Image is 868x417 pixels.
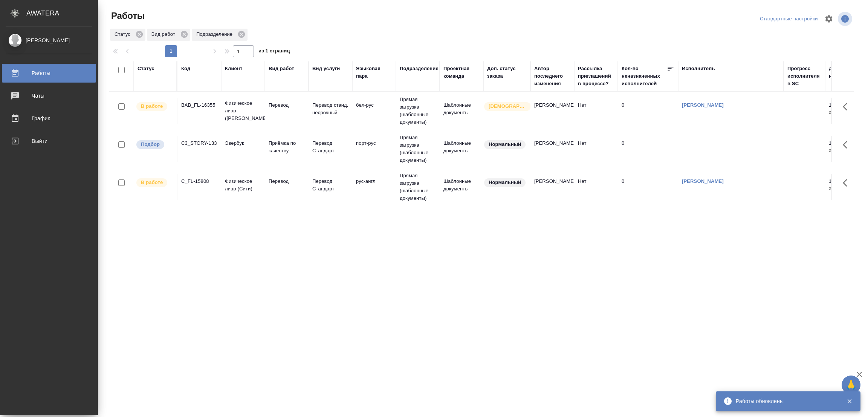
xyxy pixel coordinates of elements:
p: 2025 [829,147,859,155]
td: 0 [618,136,678,162]
div: Работы [6,67,92,79]
p: 14.08, [829,178,843,184]
div: BAB_FL-16355 [181,101,217,109]
div: split button [758,13,820,25]
td: [PERSON_NAME] [530,174,574,200]
span: Работы [109,10,145,22]
div: C3_STORY-133 [181,140,217,147]
a: График [2,109,96,128]
p: Подбор [141,141,160,148]
div: Проектная команда [443,65,480,80]
button: Здесь прячутся важные кнопки [838,98,856,116]
button: Здесь прячутся важные кнопки [838,136,856,154]
p: 19.08, [829,102,843,108]
a: Чаты [2,86,96,105]
a: [PERSON_NAME] [682,178,724,184]
div: Дата начала [829,65,851,80]
span: из 1 страниц [258,46,290,57]
div: Подразделение [192,29,248,41]
div: Выйти [6,135,92,147]
p: Перевод Стандарт [312,178,348,193]
p: Нормальный [489,179,521,186]
div: Прогресс исполнителя в SC [787,65,821,87]
td: [PERSON_NAME] [530,98,574,124]
a: Выйти [2,132,96,150]
p: Перевод [269,178,305,185]
div: Исполнитель выполняет работу [136,101,173,112]
td: Нет [574,98,618,124]
div: Языковая пара [356,65,392,80]
div: Автор последнего изменения [534,65,570,87]
p: [DEMOGRAPHIC_DATA] [489,103,526,110]
p: Вид работ [151,31,178,38]
td: Шаблонные документы [440,136,483,162]
div: C_FL-15808 [181,178,217,185]
div: Исполнитель выполняет работу [136,178,173,188]
p: Подразделение [196,31,235,38]
p: Перевод Стандарт [312,140,348,155]
span: Настроить таблицу [820,10,838,28]
a: [PERSON_NAME] [682,102,724,108]
td: Прямая загрузка (шаблонные документы) [396,168,440,206]
div: Исполнитель [682,65,715,72]
div: Доп. статус заказа [487,65,527,80]
a: Работы [2,64,96,83]
div: Вид услуги [312,65,340,72]
div: График [6,113,92,124]
div: Статус [110,29,145,41]
div: Рассылка приглашений в процессе? [578,65,614,87]
td: Прямая загрузка (шаблонные документы) [396,130,440,168]
p: Статус [115,31,133,38]
p: В работе [141,103,163,110]
td: [PERSON_NAME] [530,136,574,162]
div: Статус [138,65,154,72]
div: Клиент [225,65,242,72]
button: 🙏 [842,376,860,394]
div: Чаты [6,90,92,101]
td: Нет [574,136,618,162]
p: Перевод [269,101,305,109]
div: Подразделение [400,65,439,72]
div: AWATERA [26,6,98,21]
td: Шаблонные документы [440,174,483,200]
td: 0 [618,174,678,200]
td: порт-рус [352,136,396,162]
div: Вид работ [147,29,190,41]
div: Можно подбирать исполнителей [136,140,173,150]
button: Закрыть [842,398,857,405]
td: бел-рус [352,98,396,124]
p: Нормальный [489,141,521,148]
p: В работе [141,179,163,186]
p: Физическое лицо ([PERSON_NAME]) [225,100,261,122]
p: Эвербук [225,140,261,147]
div: [PERSON_NAME] [6,36,92,44]
div: Кол-во неназначенных исполнителей [622,65,667,87]
p: 2025 [829,185,859,193]
td: Шаблонные документы [440,98,483,124]
p: Перевод станд. несрочный [312,101,348,117]
p: 2025 [829,109,859,117]
div: Код [181,65,190,72]
span: 🙏 [845,377,857,393]
td: Нет [574,174,618,200]
td: 0 [618,98,678,124]
div: Работы обновлены [736,397,835,405]
td: Прямая загрузка (шаблонные документы) [396,92,440,130]
td: рус-англ [352,174,396,200]
p: Физическое лицо (Сити) [225,178,261,193]
div: Вид работ [269,65,294,72]
span: Посмотреть информацию [838,12,854,26]
p: Приёмка по качеству [269,140,305,155]
p: 19.08, [829,140,843,146]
